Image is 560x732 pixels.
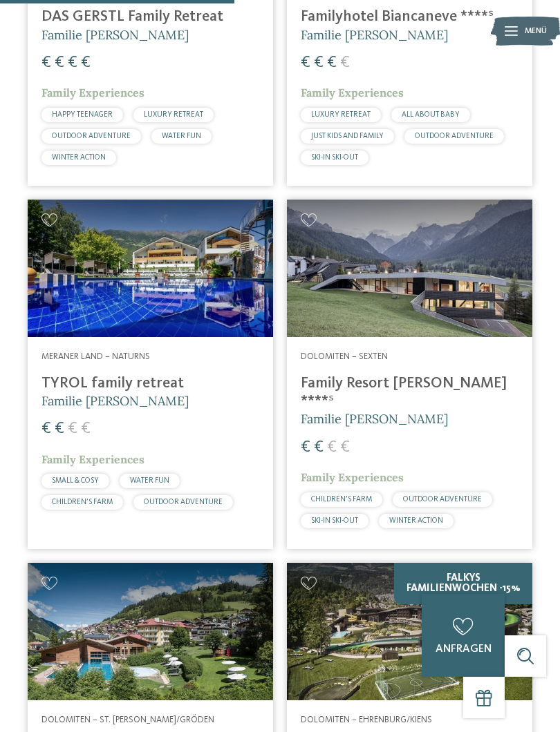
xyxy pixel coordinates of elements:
[301,715,432,724] span: Dolomiten – Ehrenburg/Kiens
[55,421,64,437] span: €
[81,421,91,437] span: €
[41,352,150,361] span: Meraner Land – Naturns
[52,133,131,140] span: OUTDOOR ADVENTURE
[327,439,337,456] span: €
[327,55,337,71] span: €
[41,55,51,71] span: €
[311,496,372,503] span: CHILDREN’S FARM
[340,55,350,71] span: €
[41,421,51,437] span: €
[68,55,77,71] span: €
[144,499,223,506] span: OUTDOOR ADVENTURE
[301,439,310,456] span: €
[389,517,443,525] span: WINTER ACTION
[41,452,144,466] span: Family Experiences
[52,154,106,162] span: WINTER ACTION
[68,421,77,437] span: €
[415,133,494,140] span: OUTDOOR ADVENTURE
[41,715,214,724] span: Dolomiten – St. [PERSON_NAME]/Gröden
[402,111,460,119] span: ALL ABOUT BABY
[301,374,519,411] h4: Family Resort [PERSON_NAME] ****ˢ
[311,154,358,162] span: SKI-IN SKI-OUT
[301,470,404,484] span: Family Experiences
[301,86,404,99] span: Family Experiences
[311,517,358,525] span: SKI-IN SKI-OUT
[41,27,189,43] span: Familie [PERSON_NAME]
[41,8,259,26] h4: DAS GERSTL Family Retreat
[491,14,560,48] img: Familienhotels Südtirol
[422,594,505,677] a: anfragen
[144,111,203,119] span: LUXURY RETREAT
[311,133,384,140] span: JUST KIDS AND FAMILY
[314,439,324,456] span: €
[55,55,64,71] span: €
[52,499,113,506] span: CHILDREN’S FARM
[525,26,547,37] span: Menü
[81,55,91,71] span: €
[41,393,189,409] span: Familie [PERSON_NAME]
[52,111,113,119] span: HAPPY TEENAGER
[301,8,519,26] h4: Familyhotel Biancaneve ****ˢ
[301,352,388,361] span: Dolomiten – Sexten
[41,86,144,99] span: Family Experiences
[41,374,259,392] h4: TYROL family retreat
[340,439,350,456] span: €
[301,55,310,71] span: €
[301,27,448,43] span: Familie [PERSON_NAME]
[436,644,492,655] span: anfragen
[301,411,448,427] span: Familie [PERSON_NAME]
[52,477,99,485] span: SMALL & COSY
[130,477,169,485] span: WATER FUN
[403,496,482,503] span: OUTDOOR ADVENTURE
[311,111,371,119] span: LUXURY RETREAT
[287,200,532,549] a: Familienhotels gesucht? Hier findet ihr die besten! Dolomiten – Sexten Family Resort [PERSON_NAME...
[314,55,324,71] span: €
[162,133,201,140] span: WATER FUN
[28,200,273,549] a: Familienhotels gesucht? Hier findet ihr die besten! Meraner Land – Naturns TYROL family retreat F...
